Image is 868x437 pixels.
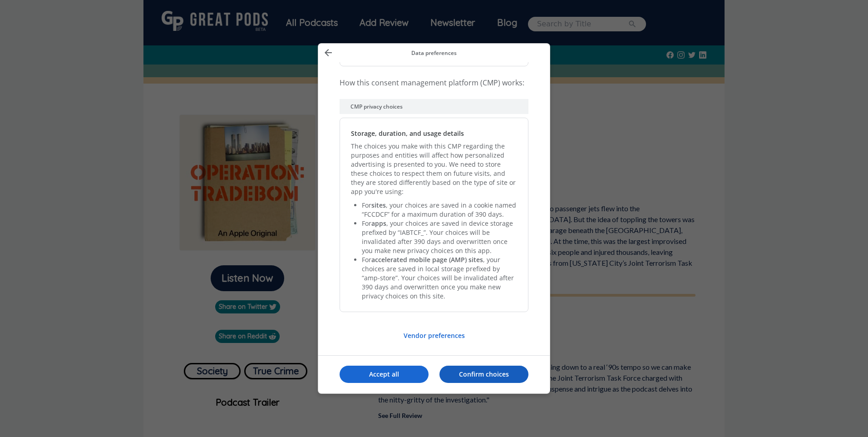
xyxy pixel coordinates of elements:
p: How this consent management platform (CMP) works: [340,77,528,88]
li: For , your choices are saved in a cookie named “FCCDCF” for a maximum duration of 390 days. [362,201,517,219]
b: accelerated mobile page (AMP) sites [371,255,483,264]
p: Confirm choices [439,370,528,379]
b: apps [371,219,386,228]
button: Accept all [340,366,429,383]
div: The choices you make with this CMP regarding the purposes and entities will affect how personaliz... [351,142,517,301]
button: Confirm choices [439,366,528,383]
button: Vendor preferences [340,327,528,344]
li: For , your choices are saved in device storage prefixed by “IABTCF_”. Your choices will be invali... [362,219,517,255]
div: Manage your data [318,43,550,394]
li: For , your choices are saved in local storage prefixed by “amp-store”. Your choices will be inval... [362,255,517,301]
p: CMP privacy choices [350,103,403,110]
p: Data preferences [336,49,532,57]
p: Vendor preferences [340,331,528,340]
b: sites [371,201,386,209]
button: Back [320,47,336,59]
h2: Storage, duration, and usage details [351,129,464,138]
p: Accept all [340,370,429,379]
